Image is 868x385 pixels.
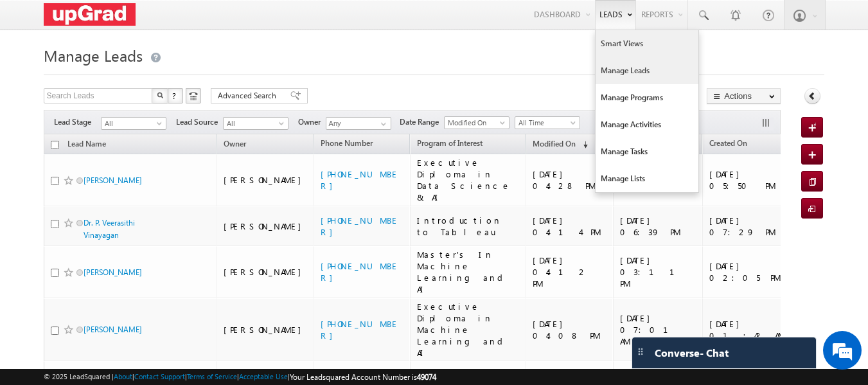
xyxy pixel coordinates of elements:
a: [PHONE_NUMBER] [321,215,399,237]
a: Modified On (sorted descending) [526,136,594,153]
button: ? [168,88,183,103]
span: Owner [224,139,246,148]
a: [PHONE_NUMBER] [321,260,399,283]
em: Start Chat [175,297,233,314]
span: Owner [298,116,326,128]
div: [DATE] 04:12 PM [533,255,607,289]
div: [DATE] 07:01 AM [620,312,697,347]
div: [DATE] 02:05 PM [709,260,795,283]
a: [PERSON_NAME] [84,325,142,334]
a: Manage Programs [596,84,698,111]
img: Search [157,92,163,98]
div: [DATE] 04:14 PM [533,215,607,238]
a: Acceptable Use [239,372,288,381]
img: carter-drag [635,346,646,357]
a: [PHONE_NUMBER] [321,168,399,191]
div: [DATE] 04:08 PM [533,318,607,341]
div: Chat with us now [67,67,216,84]
span: All [102,118,163,129]
a: Dr. P. Veerasithi Vinayagan [84,218,135,240]
a: Contact Support [134,372,185,381]
div: [DATE] 04:28 PM [533,168,607,192]
input: Type to Search [326,117,391,130]
div: [PERSON_NAME] [224,324,308,336]
span: 49074 [417,372,436,382]
div: Executive Diploma in Data Science & AI [417,157,520,203]
span: Phone Number [321,138,373,148]
span: All Time [515,117,576,129]
span: Manage Leads [44,45,143,66]
a: [PERSON_NAME] [84,175,142,185]
span: © 2025 LeadSquared | | | | | [44,371,436,383]
a: Manage Leads [596,57,698,84]
a: Created On [703,136,754,153]
span: ? [172,90,178,101]
a: Lead Name [61,137,112,154]
a: All [223,117,288,130]
span: Date Range [400,116,444,128]
a: Show All Items [374,118,390,130]
span: All [224,118,285,129]
textarea: Type your message and hit 'Enter' [17,119,235,286]
span: Program of Interest [417,138,483,148]
span: Modified On [445,117,506,129]
span: Lead Source [176,116,223,128]
a: Modified On [444,116,509,129]
span: Advanced Search [218,90,280,102]
img: d_60004797649_company_0_60004797649 [22,67,54,84]
a: Phone Number [314,136,379,153]
div: [DATE] 01:42 AM [709,318,795,341]
div: [DATE] 05:50 PM [709,168,795,192]
a: Smart Views [596,30,698,57]
a: All [101,117,166,130]
div: [DATE] 07:29 PM [709,215,795,238]
button: Actions [707,88,781,104]
a: [PERSON_NAME] [84,267,142,277]
div: Master's In Machine Learning and AI [417,249,520,295]
span: Created On [709,138,747,148]
a: Manage Tasks [596,138,698,165]
div: Introduction to Tableau [417,215,520,238]
div: [PERSON_NAME] [224,266,308,278]
a: Manage Lists [596,165,698,192]
div: [PERSON_NAME] [224,220,308,232]
div: Minimize live chat window [211,6,242,37]
a: Program of Interest [411,136,489,153]
a: All Time [515,116,580,129]
span: Modified On [533,139,576,148]
span: Your Leadsquared Account Number is [290,372,436,382]
a: [PHONE_NUMBER] [321,318,399,341]
div: Executive Diploma in Machine Learning and AI [417,301,520,359]
img: Custom Logo [44,3,136,26]
a: About [114,372,132,381]
span: Converse - Chat [655,347,729,359]
div: [DATE] 06:39 PM [620,215,697,238]
input: Check all records [51,141,59,149]
a: Manage Activities [596,111,698,138]
div: [PERSON_NAME] [224,174,308,186]
span: (sorted descending) [578,139,588,150]
div: [DATE] 03:11 PM [620,255,697,289]
span: Lead Stage [54,116,101,128]
a: Terms of Service [187,372,237,381]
